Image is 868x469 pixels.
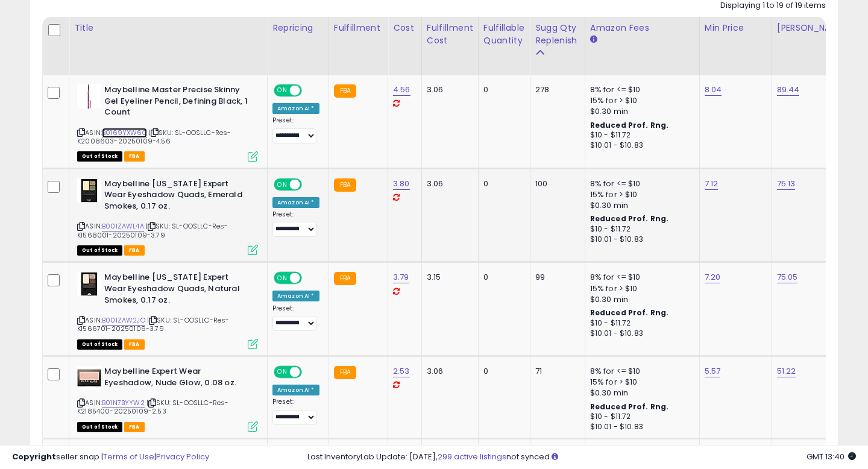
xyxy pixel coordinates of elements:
img: 51Xvcq3s0OL._SL40_.jpg [77,366,101,390]
div: 278 [535,84,576,95]
strong: Copyright [12,451,56,462]
div: $10 - $11.72 [590,412,690,422]
a: B0169YXW6O [102,128,147,138]
span: FBA [124,151,145,162]
div: Amazon AI * [272,385,319,395]
span: FBA [124,339,145,350]
div: 15% for > $10 [590,283,690,294]
div: 99 [535,272,576,283]
div: Amazon AI * [272,197,319,208]
span: OFF [300,86,319,96]
a: 299 active listings [438,451,506,462]
div: $10.01 - $10.83 [590,422,690,432]
div: Amazon Fees [590,22,694,34]
b: Maybelline [US_STATE] Expert Wear Eyeshadow Quads, Emerald Smokes, 0.17 oz. [104,178,251,215]
div: [PERSON_NAME] [777,22,849,34]
span: All listings that are currently out of stock and unavailable for purchase on Amazon [77,339,122,350]
div: Repricing [272,22,324,34]
div: Preset: [272,304,319,332]
span: All listings that are currently out of stock and unavailable for purchase on Amazon [77,245,122,256]
span: | SKU: SL-OOSLLC-Res-K2008603-20250109-4.56 [77,128,231,146]
a: 75.05 [777,271,798,283]
span: FBA [124,245,145,256]
a: 51.22 [777,365,796,377]
div: ASIN: [77,272,258,348]
small: FBA [334,366,356,379]
span: All listings that are currently out of stock and unavailable for purchase on Amazon [77,422,122,432]
span: OFF [300,179,319,189]
div: Preset: [272,210,319,238]
div: $10 - $11.72 [590,318,690,329]
div: $0.30 min [590,106,690,117]
img: 31XBPtrbXDL._SL40_.jpg [77,84,101,109]
div: ASIN: [77,84,258,160]
a: B00IZAW2JO [102,315,145,326]
small: FBA [334,272,356,285]
div: $0.30 min [590,294,690,305]
b: Reduced Prof. Rng. [590,120,669,130]
div: Fulfillment Cost [427,22,473,47]
div: $10 - $11.72 [590,130,690,140]
span: OFF [300,367,319,377]
a: Terms of Use [103,451,154,462]
div: Preset: [272,398,319,425]
div: Min Price [705,22,767,34]
b: Reduced Prof. Rng. [590,307,669,318]
div: Amazon AI * [272,291,319,301]
a: 2.53 [393,365,410,377]
span: ON [275,367,290,377]
div: $0.30 min [590,388,690,398]
div: 3.06 [427,178,469,189]
small: Amazon Fees. [590,34,597,45]
div: 0 [483,84,521,95]
div: $10.01 - $10.83 [590,329,690,339]
div: ASIN: [77,366,258,430]
small: FBA [334,84,356,98]
span: FBA [124,422,145,432]
div: $10.01 - $10.83 [590,140,690,151]
div: ASIN: [77,178,258,254]
a: 5.57 [705,365,721,377]
span: | SKU: SL-OOSLLC-Res-K2185400-20250109-2.53 [77,398,228,416]
div: seller snap | | [12,452,209,463]
div: 71 [535,366,576,377]
div: 8% for <= $10 [590,84,690,95]
div: 0 [483,178,521,189]
a: 7.12 [705,178,719,190]
div: 8% for <= $10 [590,366,690,377]
a: 7.20 [705,271,721,283]
a: B01N7BYYW2 [102,398,145,408]
a: Privacy Policy [156,451,209,462]
div: 100 [535,178,576,189]
div: Sugg Qty Replenish [535,22,580,47]
img: 41Ix3srV8AL._SL40_.jpg [77,178,101,203]
span: OFF [300,273,319,283]
b: Maybelline [US_STATE] Expert Wear Eyeshadow Quads, Natural Smokes, 0.17 oz. [104,272,251,309]
span: ON [275,179,290,189]
a: 89.44 [777,84,800,96]
b: Maybelline Expert Wear Eyeshadow, Nude Glow, 0.08 oz. [104,366,251,391]
span: ON [275,86,290,96]
span: 2025-10-13 13:40 GMT [807,451,856,462]
img: 41Bo92skSqL._SL40_.jpg [77,272,101,296]
b: Reduced Prof. Rng. [590,401,669,412]
th: Please note that this number is a calculation based on your required days of coverage and your ve... [530,17,585,75]
div: 3.06 [427,366,469,377]
div: 0 [483,366,521,377]
div: 15% for > $10 [590,377,690,388]
div: $10.01 - $10.83 [590,234,690,245]
a: 75.13 [777,178,796,190]
div: Fulfillable Quantity [483,22,525,47]
div: 15% for > $10 [590,95,690,106]
div: 3.15 [427,272,469,283]
div: $0.30 min [590,200,690,211]
span: | SKU: SL-OOSLLC-Res-K1568001-20250109-3.79 [77,221,228,239]
span: All listings that are currently out of stock and unavailable for purchase on Amazon [77,151,122,162]
span: | SKU: SL-OOSLLC-Res-K1566701-20250109-3.79 [77,315,229,333]
div: 3.06 [427,84,469,95]
b: Reduced Prof. Rng. [590,213,669,224]
div: Amazon AI * [272,103,319,114]
span: ON [275,273,290,283]
b: Maybelline Master Precise Skinny Gel Eyeliner Pencil, Defining Black, 1 Count [104,84,251,121]
div: Last InventoryLab Update: [DATE], not synced. [307,452,856,463]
